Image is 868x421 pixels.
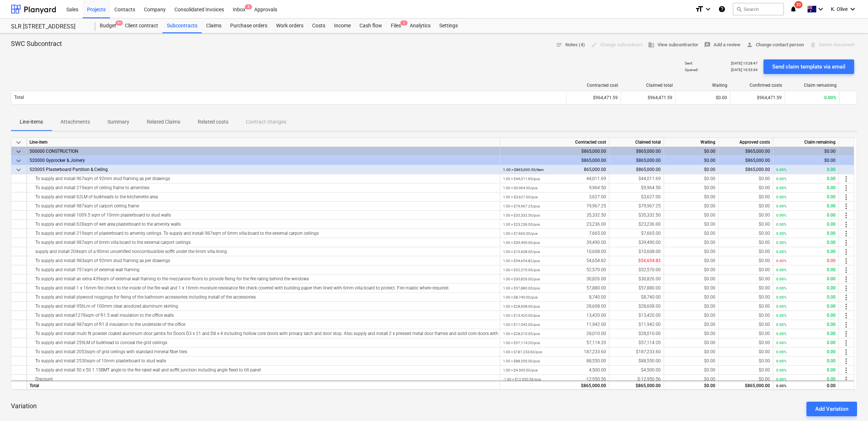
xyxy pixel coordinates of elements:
div: 0.00 [776,329,836,338]
small: 0.00% [776,341,786,345]
small: 1.00 × $39,490.00 / pcs [503,241,540,245]
span: $0.00 [759,276,770,281]
span: $0.00 [704,331,715,336]
div: Settings [435,19,462,33]
small: 0.00% [776,186,786,190]
div: Claim remaining [773,138,839,147]
span: $0.00 [759,185,770,190]
small: 0.00% [776,323,786,327]
div: $865,000.00 [609,156,664,165]
div: 7,665.00 [503,229,606,238]
div: 0.00 [776,192,836,202]
div: To supply and install 1009.5 sqm of 10mm plasterboard to stud walls [30,211,497,220]
span: View subcontractor [648,41,698,49]
small: 0.00% [776,231,786,235]
span: more_vert [842,330,851,338]
div: 8,740.00 [503,293,606,302]
span: $44,011.69 [639,176,661,181]
div: $865,000.00 [500,147,609,156]
a: Cash flow [355,19,386,33]
small: 0.00% [776,168,786,172]
span: 9+ [115,20,123,26]
div: 9,964.50 [503,183,606,192]
div: supply and install 204sqm of a 90min uncertified noncombustible soffit under the 6mm villa lining [30,247,497,256]
div: 187,233.60 [503,347,606,356]
div: To supply and install 62LM of bulkheads to the kitchenette area [30,192,497,202]
small: 1.00 × $13,420.00 / pcs [503,313,540,317]
span: $0.00 [704,322,715,327]
span: $8,740.00 [641,295,661,300]
small: 0.00% [776,241,786,245]
small: 1.00 × $44,011.69 / pcs [503,177,540,181]
span: $0.00 [759,240,770,245]
span: $13,420.00 [639,313,661,318]
p: Related costs [198,118,228,126]
div: 0.00 [776,165,836,174]
small: 0.00% [776,250,786,254]
div: 39,490.00 [503,238,606,247]
small: 1.00 × $8,740.00 / pcs [503,295,538,299]
span: more_vert [842,266,851,274]
div: $865,000.00 [719,381,773,390]
div: 28,608.00 [503,302,606,311]
span: $0.00 [759,203,770,208]
small: 0.00% [776,177,786,181]
span: 1 [400,20,408,26]
button: Change contact person [743,39,807,51]
span: $7,665.00 [641,231,661,236]
div: 57,114.20 [503,338,606,347]
a: Purchase orders [226,19,272,33]
small: 1.00 × $187,233.60 / pcs [503,350,542,354]
span: $0.00 [704,240,715,245]
div: $865,000.00 [609,147,664,156]
span: $0.00 [704,267,715,272]
div: To supply and install 259LM of bulkhead to conceal the grid ceilings [30,338,497,347]
small: 1.00 × $30,826.00 / pcs [503,277,540,281]
span: $0.00 [704,313,715,318]
span: $0.00 [759,322,770,327]
div: To supply and install 2053sqm of grid ceilings with standard mineral fiber tiles [30,347,497,356]
div: Send claim template via email [772,62,845,71]
div: 3,627.00 [503,192,606,202]
span: $964,471.59 [648,95,672,100]
p: Attachments [60,118,90,126]
div: 0.00 [776,211,836,220]
span: $0.00 [704,213,715,218]
span: $0.00 [759,249,770,254]
small: 0.00% [776,313,786,317]
div: 13,420.00 [503,311,606,320]
div: Line-item [27,138,500,147]
span: $0.00 [759,213,770,218]
div: 0.00 [776,256,836,265]
div: Claimed total [624,83,673,88]
a: Client contract [121,19,162,33]
span: notes [556,42,562,48]
small: 1.00 × $35,332.50 / pcs [503,213,540,217]
span: $0.00 [759,222,770,227]
span: $0.00 [704,203,715,208]
div: Approved costs [719,138,773,147]
div: Work orders [272,19,308,33]
div: 79,967.25 [503,202,606,211]
p: Related Claims [147,118,180,126]
span: Notes (4) [556,41,585,49]
div: 30,826.00 [503,274,606,284]
p: Summary [107,118,129,126]
a: Budget9+ [95,19,121,33]
div: Files [386,19,405,33]
div: 11,942.00 [503,320,606,329]
i: keyboard_arrow_down [704,5,712,13]
p: SWC Subcontract [11,39,62,48]
span: $0.00 [759,285,770,291]
span: $0.00 [704,295,715,300]
div: $865,000.00 [500,156,609,165]
div: 35,332.50 [503,211,606,220]
span: person [746,42,753,48]
div: 520000 Gyprocker & Joinery [30,156,497,165]
small: 1.00 × $28,010.00 / pcs [503,332,540,336]
small: 1.00 × $52,570.00 / pcs [503,268,540,272]
small: 1.00 × $28,608.00 / pcs [503,304,540,308]
span: keyboard_arrow_down [14,147,23,156]
a: Income [330,19,355,33]
small: 0.00% [776,286,786,290]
